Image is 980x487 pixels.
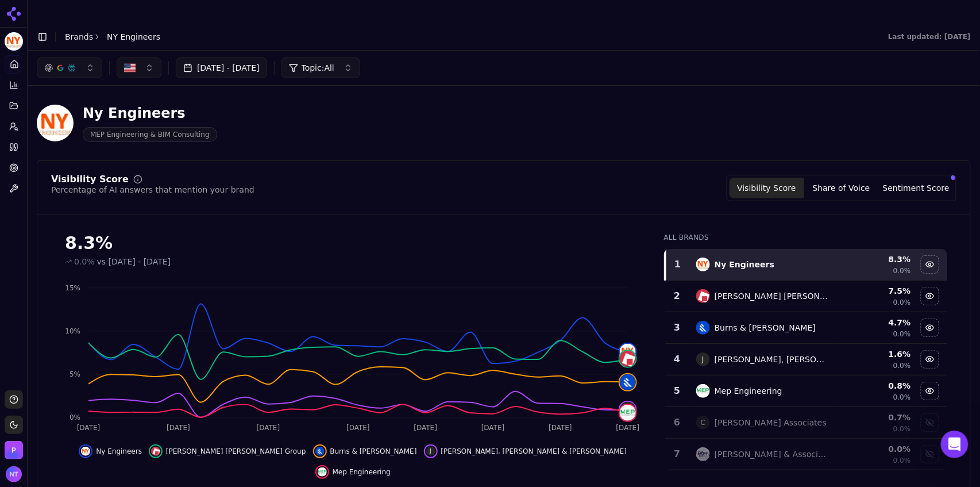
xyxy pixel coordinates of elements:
tspan: [DATE] [549,424,572,432]
span: J [696,352,710,366]
span: 0.0% [893,329,911,339]
span: 0.0% [893,266,911,275]
button: Hide jaros, baum & bolles data [424,444,627,458]
img: syska hennessy group [151,447,160,456]
div: 0.0 % [838,443,911,455]
img: burns & mcdonnell [696,321,710,335]
button: Hide ny engineers data [79,444,142,458]
div: Mep Engineering [715,385,782,397]
img: Nate Tower [6,466,22,482]
span: Burns & [PERSON_NAME] [330,447,417,456]
div: Visibility Score [51,175,129,184]
span: MEP Engineering & BIM Consulting [83,127,217,142]
button: Open user button [6,466,22,482]
tr: 7peter basso & associates[PERSON_NAME] & Associates0.0%0.0%Show peter basso & associates data [665,439,947,470]
tspan: [DATE] [77,424,101,432]
tr: 4J[PERSON_NAME], [PERSON_NAME] & [PERSON_NAME]1.6%0.0%Hide jaros, baum & bolles data [665,344,947,375]
img: US [124,62,136,74]
div: 0.8 % [838,380,911,392]
span: 0.0% [893,361,911,370]
span: C [696,416,710,430]
span: 0.0% [893,393,911,402]
img: mep engineering [696,384,710,398]
img: ny engineers [696,258,710,271]
div: 7.5 % [838,285,911,297]
img: burns & mcdonnell [620,374,636,390]
span: 0.0% [893,456,911,465]
tr: 6C[PERSON_NAME] Associates0.7%0.0%Show cosentini associates data [665,407,947,439]
img: mep engineering [620,405,636,421]
button: Show cosentini associates data [921,413,939,432]
span: vs [DATE] - [DATE] [97,256,171,267]
tspan: 15% [65,284,80,292]
tr: 5mep engineeringMep Engineering0.8%0.0%Hide mep engineering data [665,375,947,407]
tspan: 10% [65,327,80,335]
span: Mep Engineering [333,467,391,477]
div: 4.7 % [838,317,911,328]
tr: 3burns & mcdonnellBurns & [PERSON_NAME]4.7%0.0%Hide burns & mcdonnell data [665,312,947,344]
a: Brands [65,32,93,41]
span: J [620,402,636,418]
tspan: [DATE] [257,424,280,432]
span: 0.0% [893,298,911,307]
tspan: [DATE] [616,424,640,432]
div: 8.3 % [838,254,911,265]
div: Percentage of AI answers that mention your brand [51,184,254,195]
div: [PERSON_NAME] & Associates [715,448,828,460]
div: 4 [670,352,685,366]
tspan: 0% [70,413,80,421]
img: peter basso & associates [696,447,710,461]
div: 1 [671,258,685,271]
img: NY Engineers [5,32,23,51]
div: 1.6 % [838,348,911,360]
div: 2 [670,289,685,303]
img: ny engineers [81,447,90,456]
tspan: [DATE] [414,424,438,432]
div: 7 [670,447,685,461]
div: [PERSON_NAME] [PERSON_NAME] Group [715,290,828,302]
tspan: [DATE] [346,424,370,432]
div: 0.7 % [838,412,911,423]
tspan: 5% [70,370,80,378]
div: 3 [670,321,685,335]
img: burns & mcdonnell [315,447,325,456]
div: Last updated: [DATE] [888,32,971,41]
button: Hide syska hennessy group data [149,444,306,458]
img: syska hennessy group [620,351,636,367]
span: Topic: All [302,62,334,74]
button: [DATE] - [DATE] [176,57,267,78]
span: [PERSON_NAME] [PERSON_NAME] Group [166,447,306,456]
div: [PERSON_NAME], [PERSON_NAME] & [PERSON_NAME] [715,354,828,365]
button: Show peter basso & associates data [921,445,939,463]
span: J [426,447,435,456]
img: mep engineering [318,467,327,477]
tr: 2syska hennessy group[PERSON_NAME] [PERSON_NAME] Group7.5%0.0%Hide syska hennessy group data [665,281,947,312]
button: Hide mep engineering data [315,465,391,479]
div: 6 [670,416,685,430]
div: [PERSON_NAME] Associates [715,417,827,428]
button: Hide burns & mcdonnell data [921,319,939,337]
div: Burns & [PERSON_NAME] [715,322,816,333]
img: NY Engineers [37,105,74,141]
button: Hide syska hennessy group data [921,287,939,305]
button: Visibility Score [730,178,804,198]
img: ny engineers [620,344,636,360]
tr: 1ny engineersNy Engineers8.3%0.0%Hide ny engineers data [665,249,947,281]
button: Share of Voice [804,178,879,198]
button: Sentiment Score [879,178,954,198]
span: 0.0% [74,256,95,267]
button: Open organization switcher [5,441,23,459]
div: All Brands [664,233,947,242]
img: Perrill [5,441,23,459]
div: Data table [664,249,947,470]
button: Hide ny engineers data [921,255,939,274]
span: [PERSON_NAME], [PERSON_NAME] & [PERSON_NAME] [441,447,627,456]
div: Ny Engineers [83,104,217,122]
span: Ny Engineers [96,447,142,456]
button: Current brand: NY Engineers [5,32,23,51]
button: Hide mep engineering data [921,382,939,400]
div: Ny Engineers [715,259,774,270]
span: 0.0% [893,424,911,434]
button: Hide burns & mcdonnell data [313,444,417,458]
nav: breadcrumb [65,31,160,43]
